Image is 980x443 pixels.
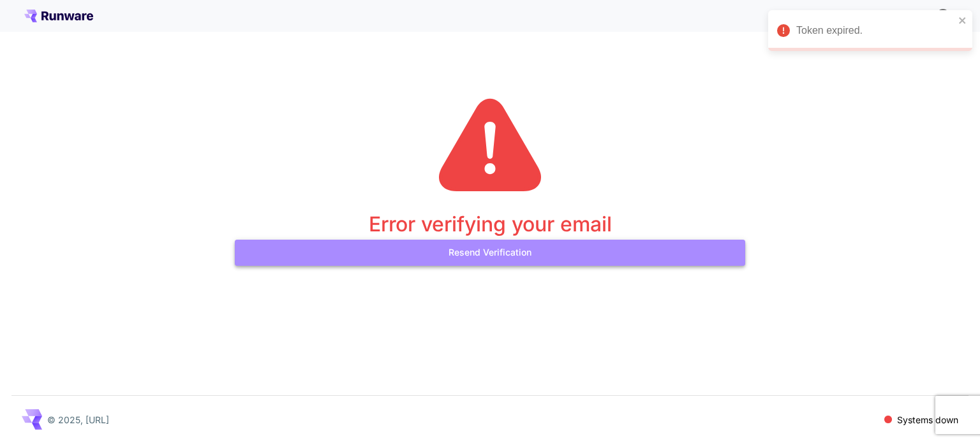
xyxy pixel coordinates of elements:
[930,3,956,28] button: In order to qualify for free credit, you need to sign up with a business email address and click ...
[897,413,958,426] p: Systems down
[796,23,954,38] div: Token expired.
[958,15,967,25] button: close
[47,413,109,426] p: © 2025, [URL]
[235,240,745,266] button: Resend Verification
[369,209,612,240] p: Error verifying your email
